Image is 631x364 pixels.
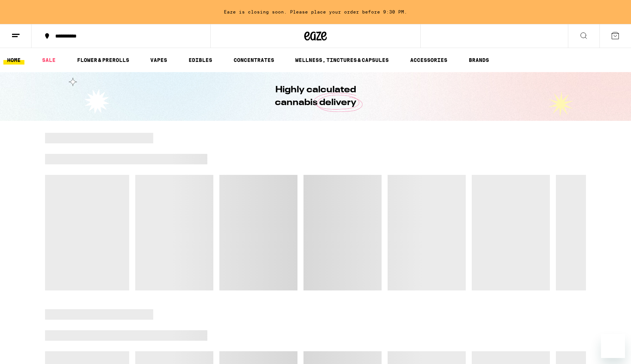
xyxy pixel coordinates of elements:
[254,84,377,109] h1: Highly calculated cannabis delivery
[185,56,216,65] a: EDIBLES
[406,56,451,65] a: ACCESSORIES
[3,56,24,65] a: HOME
[601,334,625,358] iframe: Button to launch messaging window
[38,56,59,65] a: SALE
[230,56,278,65] a: CONCENTRATES
[73,56,133,65] a: FLOWER & PREROLLS
[291,56,392,65] a: WELLNESS, TINCTURES & CAPSULES
[146,56,171,65] a: VAPES
[465,56,493,65] a: BRANDS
